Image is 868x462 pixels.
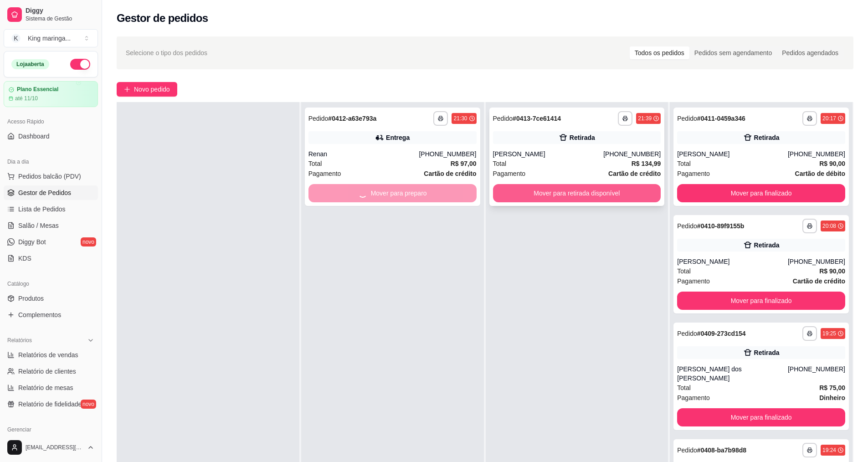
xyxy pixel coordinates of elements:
strong: # 0409-273cd154 [697,330,746,337]
div: Entrega [386,133,410,142]
span: Gestor de Pedidos [18,188,71,197]
div: [PERSON_NAME] [493,149,604,159]
div: 20:17 [822,115,836,122]
div: 19:25 [822,330,836,337]
span: Diggy Bot [18,237,46,246]
div: Pedidos sem agendamento [689,46,777,59]
span: Pedido [677,115,697,122]
span: Pagamento [677,169,710,179]
div: Retirada [754,348,780,357]
span: Pedidos balcão (PDV) [18,172,81,181]
a: Relatório de clientes [4,364,98,379]
strong: # 0411-0459a346 [697,115,745,122]
span: Relatórios [7,337,32,344]
div: [PHONE_NUMBER] [788,364,845,383]
strong: R$ 97,00 [451,160,477,167]
span: Total [308,159,322,169]
a: Relatório de mesas [4,380,98,395]
div: Pedidos agendados [777,46,843,59]
span: Diggy [26,7,94,15]
strong: R$ 75,00 [819,384,845,391]
a: Diggy Botnovo [4,235,98,249]
strong: # 0408-ba7b98d8 [697,447,746,454]
span: Relatórios de vendas [18,350,78,359]
strong: Cartão de crédito [793,277,845,285]
span: Produtos [18,294,44,303]
span: Pedido [308,115,329,122]
span: Sistema de Gestão [26,15,94,22]
span: Selecione o tipo dos pedidos [126,48,207,58]
span: Total [677,266,691,276]
a: Relatórios de vendas [4,348,98,362]
span: Salão / Mesas [18,221,59,230]
div: [PERSON_NAME] [677,257,788,266]
div: Retirada [754,133,780,142]
div: Renan [308,149,419,159]
span: Lista de Pedidos [18,205,66,214]
span: Pagamento [677,276,710,286]
div: [PERSON_NAME] dos [PERSON_NAME] [677,364,788,383]
strong: Cartão de débito [795,170,845,177]
span: Pedido [677,222,697,230]
span: Total [677,159,691,169]
div: Catálogo [4,277,98,291]
strong: R$ 90,00 [819,267,845,275]
a: DiggySistema de Gestão [4,4,98,26]
button: Mover para retirada disponível [493,184,661,202]
div: [PHONE_NUMBER] [788,149,845,159]
span: Relatório de fidelidade [18,400,82,409]
div: Loja aberta [11,59,49,69]
strong: Dinheiro [819,394,845,401]
div: Gerenciar [4,422,98,437]
div: [PHONE_NUMBER] [603,149,661,159]
span: Pagamento [308,169,341,179]
div: 21:39 [638,115,652,122]
span: [EMAIL_ADDRESS][DOMAIN_NAME] [26,444,83,451]
div: 19:24 [822,447,836,454]
span: Complementos [18,310,61,319]
article: Plano Essencial [17,86,58,93]
div: Retirada [754,241,780,250]
span: plus [124,86,130,92]
h2: Gestor de pedidos [117,11,208,26]
button: Alterar Status [70,59,90,70]
a: Lista de Pedidos [4,202,98,216]
div: Dia a dia [4,154,98,169]
span: Relatório de clientes [18,367,76,376]
div: [PERSON_NAME] [677,149,788,159]
strong: # 0410-89f9155b [697,222,745,230]
span: Total [493,159,507,169]
button: Mover para finalizado [677,184,845,202]
span: Total [677,383,691,393]
button: Pedidos balcão (PDV) [4,169,98,184]
button: [EMAIL_ADDRESS][DOMAIN_NAME] [4,436,98,458]
div: [PHONE_NUMBER] [419,149,476,159]
strong: # 0413-7ce61414 [513,115,561,122]
span: Pagamento [677,393,710,403]
div: King maringa ... [28,34,71,43]
strong: Cartão de crédito [608,170,661,177]
button: Mover para finalizado [677,292,845,310]
span: Dashboard [18,132,50,141]
article: até 11/10 [15,95,38,102]
div: Retirada [570,133,595,142]
span: Pedido [677,447,697,454]
a: Produtos [4,291,98,306]
a: Relatório de fidelidadenovo [4,397,98,411]
button: Select a team [4,29,98,47]
div: 20:08 [822,222,836,230]
strong: R$ 134,99 [632,160,661,167]
div: 21:30 [453,115,467,122]
span: Pagamento [493,169,526,179]
span: K [11,34,21,43]
div: [PHONE_NUMBER] [788,257,845,266]
span: Pedido [493,115,513,122]
span: KDS [18,254,31,263]
button: Novo pedido [117,82,177,97]
a: Gestor de Pedidos [4,185,98,200]
button: Mover para finalizado [677,408,845,426]
div: Todos os pedidos [630,46,689,59]
span: Pedido [677,330,697,337]
a: KDS [4,251,98,266]
a: Dashboard [4,129,98,144]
